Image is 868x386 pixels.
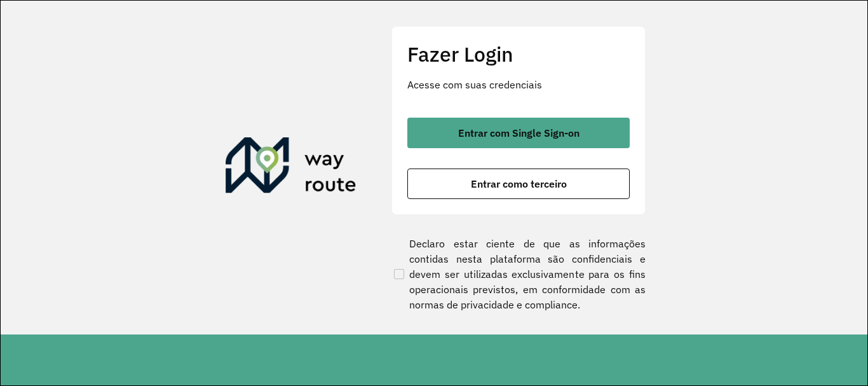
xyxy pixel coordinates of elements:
button: button [407,169,630,199]
h2: Fazer Login [407,42,630,66]
button: button [407,118,630,148]
span: Entrar como terceiro [471,179,567,189]
span: Entrar com Single Sign-on [458,128,580,138]
label: Declaro estar ciente de que as informações contidas nesta plataforma são confidenciais e devem se... [391,236,646,312]
p: Acesse com suas credenciais [407,77,630,92]
img: Roteirizador AmbevTech [226,137,356,198]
